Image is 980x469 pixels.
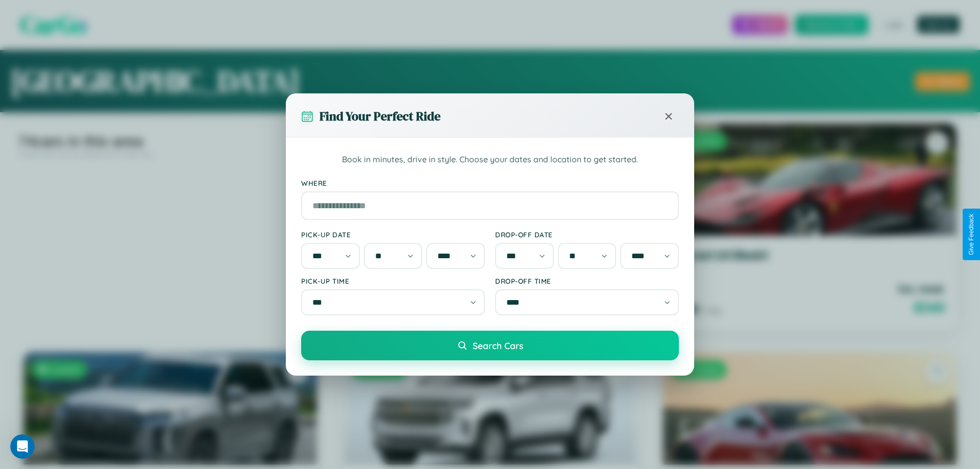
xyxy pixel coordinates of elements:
button: Search Cars [301,331,679,360]
h3: Find Your Perfect Ride [320,108,440,125]
label: Drop-off Date [495,230,679,239]
p: Book in minutes, drive in style. Choose your dates and location to get started. [301,153,679,166]
label: Where [301,179,679,187]
label: Pick-up Date [301,230,485,239]
label: Pick-up Time [301,277,485,285]
label: Drop-off Time [495,277,679,285]
span: Search Cars [473,340,523,351]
